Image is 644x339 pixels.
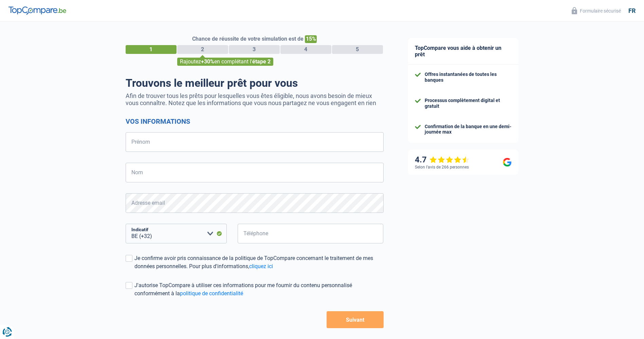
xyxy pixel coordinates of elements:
[425,124,512,135] div: Confirmation de la banque en une demi-journée max
[177,58,273,66] div: Rajoutez en complétant l'
[177,45,228,54] div: 2
[252,58,271,65] span: étape 2
[425,72,512,83] div: Offres instantanées de toutes les banques
[415,155,470,165] div: 4.7
[8,6,66,15] img: TopCompare Logo
[408,38,518,65] div: TopCompare vous aide à obtenir un prêt
[332,45,383,54] div: 5
[134,281,384,298] div: J'autorise TopCompare à utiliser ces informations pour me fournir du contenu personnalisé conform...
[180,290,243,297] a: politique de confidentialité
[126,92,384,106] p: Afin de trouver tous les prêts pour lesquelles vous êtes éligible, nous avons besoin de mieux vou...
[280,45,331,54] div: 4
[238,224,384,243] input: 401020304
[192,36,303,42] span: Chance de réussite de votre simulation est de
[126,77,384,89] h1: Trouvons le meilleur prêt pour vous
[134,254,384,271] div: Je confirme avoir pris connaissance de la politique de TopCompare concernant le traitement de mes...
[305,35,317,43] span: 15%
[568,5,625,16] button: Formulaire sécurisé
[327,311,383,328] button: Suivant
[415,165,469,169] div: Selon l’avis de 266 personnes
[229,45,280,54] div: 3
[126,117,384,125] h2: Vos informations
[126,45,177,54] div: 1
[628,7,636,15] div: fr
[201,58,214,65] span: +30%
[425,98,512,109] div: Processus complètement digital et gratuit
[249,263,273,270] a: cliquez ici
